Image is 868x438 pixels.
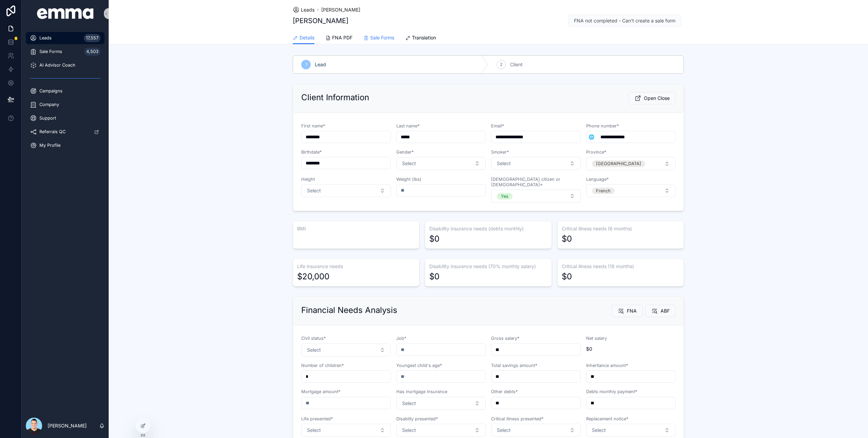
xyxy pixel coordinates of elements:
[497,427,511,434] span: Select
[48,422,87,429] p: [PERSON_NAME]
[26,126,105,138] a: Referrals QC
[396,150,414,155] span: Gender*
[300,34,314,41] span: Details
[562,263,680,270] h3: Critical illness needs (18 months)
[39,88,62,94] span: Campaigns
[586,389,637,394] span: Debts monthly payment*
[297,271,329,282] div: $20,000
[26,59,105,71] a: AI Advisor Coach
[39,116,56,121] span: Support
[402,160,416,167] span: Select
[26,46,105,58] a: Sale Forms4,503
[491,389,518,394] span: Other debts*
[562,225,680,232] h3: Critical illness needs (6 months)
[301,6,314,13] span: Leads
[586,416,628,421] span: Replacement notice*
[39,102,59,107] span: Company
[596,160,641,167] div: [GEOGRAPHIC_DATA]
[26,112,105,124] a: Support
[39,49,62,54] span: Sale Forms
[301,305,397,316] h2: Financial Needs Analysis
[562,233,572,244] div: $0
[586,184,676,197] button: Select Button
[396,363,442,368] span: Youngest child's age*
[562,271,572,282] div: $0
[491,416,543,421] span: Critical illness presented*
[510,61,523,68] span: Client
[402,400,416,407] span: Select
[586,123,619,128] span: Phone number*
[293,32,314,45] a: Details
[396,397,486,410] button: Select Button
[301,363,344,368] span: Number of children*
[497,160,511,167] span: Select
[22,27,109,160] div: scrollable content
[293,6,314,13] a: Leads
[396,177,421,182] span: Weight (lbs)
[586,336,607,341] span: Net salary
[629,92,675,104] button: Open Close
[501,193,508,199] div: Yes
[321,6,360,13] a: [PERSON_NAME]
[332,34,352,41] span: FNA PDF
[586,363,628,368] span: Inheritance amount*
[491,150,509,155] span: Smoker*
[491,336,519,341] span: Gross salary*
[491,157,581,170] button: Select Button
[325,32,352,45] a: FNA PDF
[39,35,52,41] span: Leads
[293,16,348,25] h1: [PERSON_NAME]
[301,424,391,437] button: Select Button
[491,190,581,203] button: Select Button
[301,184,391,197] button: Select Button
[586,157,676,170] button: Select Button
[363,32,394,45] a: Sale Forms
[307,347,321,353] span: Select
[429,225,547,232] h3: Disability insurance needs (debts monthly)
[315,61,326,68] span: Lead
[301,344,391,356] button: Select Button
[84,34,101,42] div: 17,557
[589,134,594,140] span: 🌐
[396,424,486,437] button: Select Button
[39,129,66,135] span: Referrals QC
[297,225,415,232] h3: BMI
[429,263,547,270] h3: Disability insurance needs (70% monthly salary)
[26,32,105,44] a: Leads17,557
[307,187,321,194] span: Select
[586,177,609,182] span: Language*
[301,92,369,103] h2: Client Information
[586,150,606,155] span: Province*
[26,139,105,152] a: My Profile
[402,427,416,434] span: Select
[586,424,676,437] button: Select Button
[297,263,415,270] h3: Life insurance needs
[26,85,105,97] a: Campaigns
[26,99,105,111] a: Company
[301,150,322,155] span: Birthdate*
[491,363,537,368] span: Total savings amount*
[39,63,75,68] span: AI Advisor Coach
[396,389,447,394] span: Has mortgage insurance
[661,308,670,314] span: ABF
[39,143,60,148] span: My Profile
[627,308,637,314] span: FNA
[491,123,504,128] span: Email*
[586,346,676,352] span: $0
[396,416,438,421] span: Disabilty presented*
[586,131,596,143] button: Select Button
[307,427,321,434] span: Select
[592,427,606,434] span: Select
[429,233,439,244] div: $0
[491,424,581,437] button: Select Button
[84,48,101,56] div: 4,503
[491,177,560,187] span: [DEMOGRAPHIC_DATA] citizen or [DEMOGRAPHIC_DATA]*
[396,157,486,170] button: Select Button
[644,95,670,102] span: Open Close
[429,271,439,282] div: $0
[645,305,675,317] button: ABF
[612,305,643,317] button: FNA
[301,416,333,421] span: Life presented*
[305,62,307,67] span: 1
